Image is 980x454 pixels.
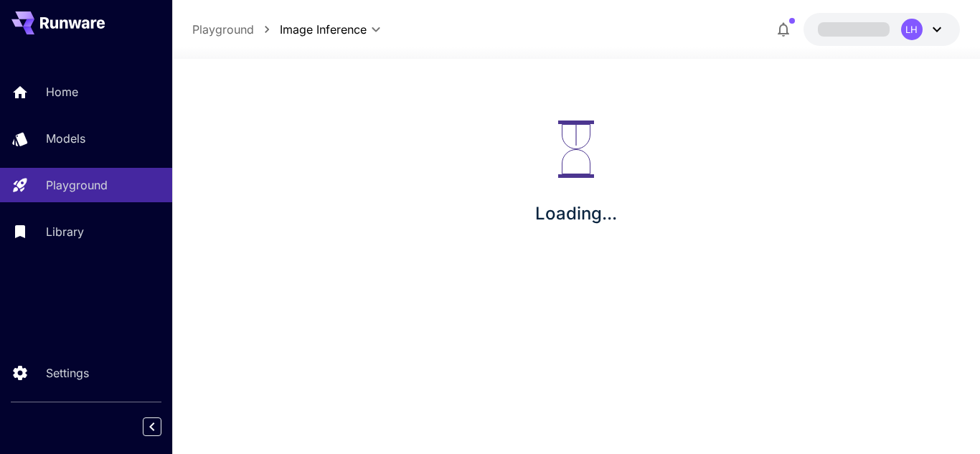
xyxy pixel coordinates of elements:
[804,13,960,46] button: LH
[46,83,78,100] p: Home
[46,130,85,147] p: Models
[143,417,161,436] button: Collapse sidebar
[535,201,617,227] p: Loading...
[46,364,89,382] p: Settings
[192,21,280,38] nav: breadcrumb
[154,414,172,440] div: Collapse sidebar
[192,21,254,38] a: Playground
[46,223,84,240] p: Library
[46,176,108,194] p: Playground
[280,21,367,38] span: Image Inference
[901,19,923,40] div: LH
